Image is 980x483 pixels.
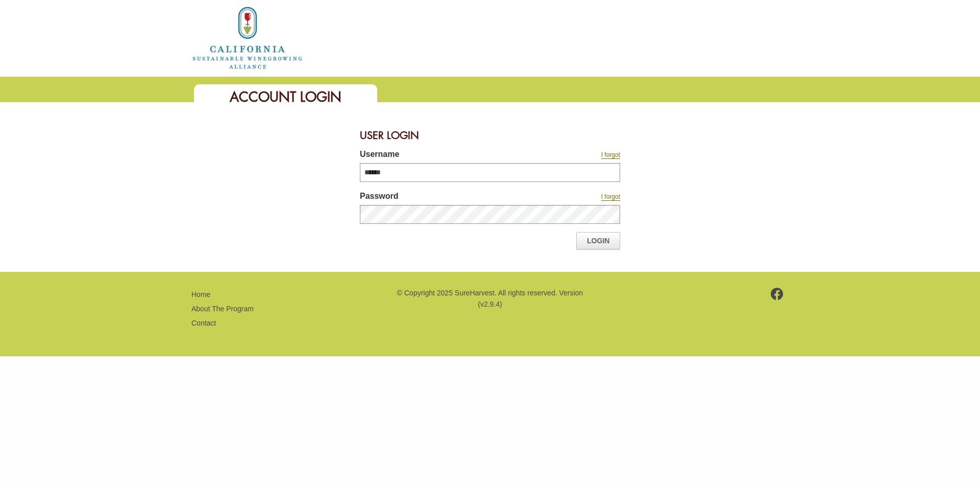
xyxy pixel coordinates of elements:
[191,5,304,71] img: logo_cswa2x.png
[601,193,620,201] a: I forgot
[360,148,528,163] label: Username
[396,287,584,310] p: © Copyright 2025 SureHarvest. All rights reserved. Version (v2.9.4)
[191,305,254,313] a: About The Program
[601,151,620,159] a: I forgot
[191,290,210,298] a: Home
[576,232,620,249] a: Login
[230,88,341,106] span: Account Login
[771,288,783,300] img: footer-facebook.png
[191,319,216,327] a: Contact
[360,190,528,205] label: Password
[360,123,620,148] div: User Login
[191,33,304,41] a: Home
